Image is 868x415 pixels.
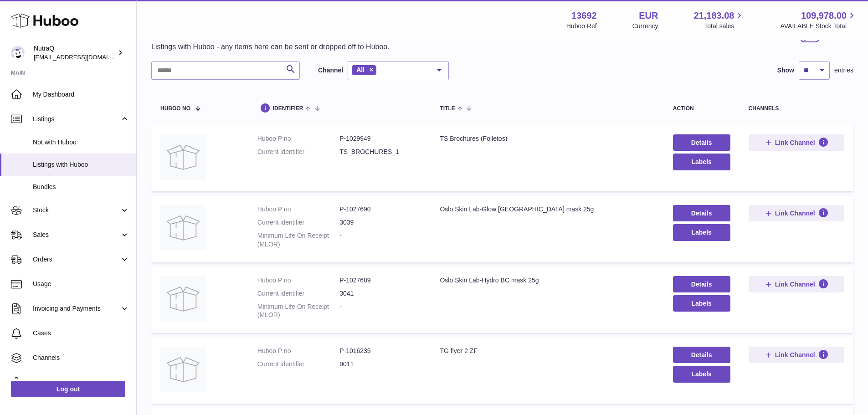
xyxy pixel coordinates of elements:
dd: P-1029949 [339,134,421,143]
button: Link Channel [749,134,844,151]
dd: P-1027689 [339,276,421,285]
dt: Minimum Life On Receipt (MLOR) [257,302,339,320]
div: channels [749,106,844,112]
dd: P-1027690 [339,205,421,214]
dt: Current identifier [257,218,339,227]
button: Link Channel [749,347,844,363]
span: identifier [273,106,303,112]
a: Log out [11,381,125,397]
button: Link Channel [749,205,844,221]
span: entries [834,66,853,75]
dt: Current identifier [257,360,339,369]
label: Show [777,66,794,75]
a: Details [673,276,730,292]
div: Huboo Ref [566,22,597,31]
span: Bundles [33,183,129,191]
a: Details [673,205,730,221]
span: Sales [33,231,120,239]
div: action [673,106,730,112]
span: Stock [33,206,120,215]
span: AVAILABLE Stock Total [780,22,857,31]
span: Cases [33,329,129,338]
span: Link Channel [775,351,815,359]
dd: 3039 [339,218,421,227]
span: Not with Huboo [33,138,129,147]
span: 21,183.08 [693,10,734,22]
span: Channels [33,354,129,362]
div: NutraQ [34,44,116,61]
button: Labels [673,224,730,241]
span: Huboo no [160,106,190,112]
span: Invoicing and Payments [33,304,120,313]
p: Listings with Huboo - any items here can be sent or dropped off to Huboo. [151,42,390,52]
span: Settings [33,378,129,387]
a: Details [673,347,730,363]
a: 109,978.00 AVAILABLE Stock Total [780,10,857,31]
img: TG flyer 2 ZF [160,347,206,392]
span: Total sales [704,22,745,31]
img: log@nutraq.com [11,46,25,60]
strong: 13692 [571,10,597,22]
strong: EUR [639,10,658,22]
dd: - [339,302,421,320]
div: TS Brochures (Folletos) [440,134,654,143]
span: Link Channel [775,280,815,288]
button: Labels [673,295,730,312]
img: TS Brochures (Folletos) [160,134,206,180]
span: Orders [33,255,120,264]
dt: Minimum Life On Receipt (MLOR) [257,231,339,249]
dt: Huboo P no [257,347,339,355]
div: Oslo Skin Lab-Glow [GEOGRAPHIC_DATA] mask 25g [440,205,654,214]
button: Labels [673,154,730,170]
dt: Current identifier [257,289,339,298]
span: All [356,66,365,73]
div: TG flyer 2 ZF [440,347,654,355]
div: Oslo Skin Lab-Hydro BC mask 25g [440,276,654,285]
dd: 3041 [339,289,421,298]
dd: - [339,231,421,249]
label: Channel [318,66,343,75]
dt: Huboo P no [257,134,339,143]
img: Oslo Skin Lab-Hydro BC mask 25g [160,276,206,322]
dd: TS_BROCHURES_1 [339,148,421,156]
button: Link Channel [749,276,844,292]
dt: Huboo P no [257,276,339,285]
span: 109,978.00 [801,10,847,22]
dt: Current identifier [257,148,339,156]
span: Link Channel [775,138,815,147]
dd: P-1016235 [339,347,421,355]
span: Listings [33,115,120,123]
span: title [440,106,455,112]
span: My Dashboard [33,90,129,99]
a: 21,183.08 Total sales [693,10,745,31]
span: Link Channel [775,209,815,217]
img: Oslo Skin Lab-Glow BC mask 25g [160,205,206,251]
dt: Huboo P no [257,205,339,214]
span: Listings with Huboo [33,160,129,169]
a: Details [673,134,730,151]
div: Currency [632,22,658,31]
dd: 9011 [339,360,421,369]
span: Usage [33,280,129,288]
span: [EMAIL_ADDRESS][DOMAIN_NAME] [34,53,134,61]
button: Labels [673,366,730,382]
